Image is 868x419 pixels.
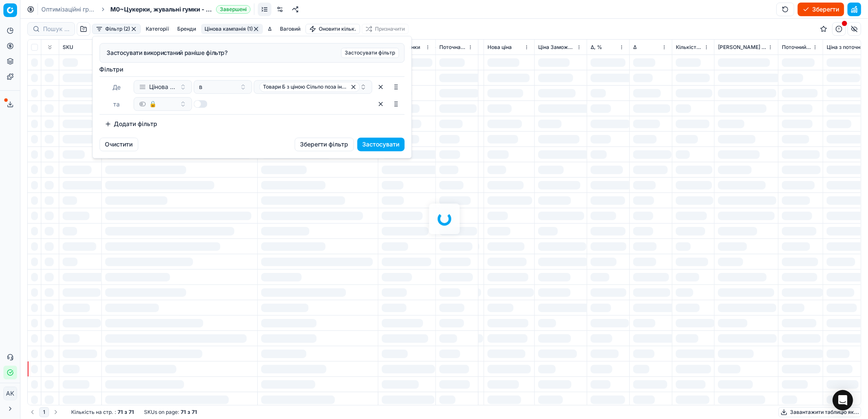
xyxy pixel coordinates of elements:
[100,117,163,131] button: Додати фільтр
[341,48,399,58] button: Застосувати фільтр
[112,83,121,91] span: Де
[358,138,405,151] button: Застосувати
[150,100,157,108] span: 🔒
[295,138,354,151] button: Зберегти фільтр
[254,80,372,94] button: Товари Б з ціною Сільпо поза індексом
[150,83,176,91] span: Цінова кампанія
[113,100,120,108] span: та
[199,83,203,91] span: в
[263,83,349,90] span: Товари Б з ціною Сільпо поза індексом
[100,138,138,151] button: Очистити
[100,65,405,74] label: Фiльтри
[107,49,398,57] div: Застосувати використаний раніше фільтр?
